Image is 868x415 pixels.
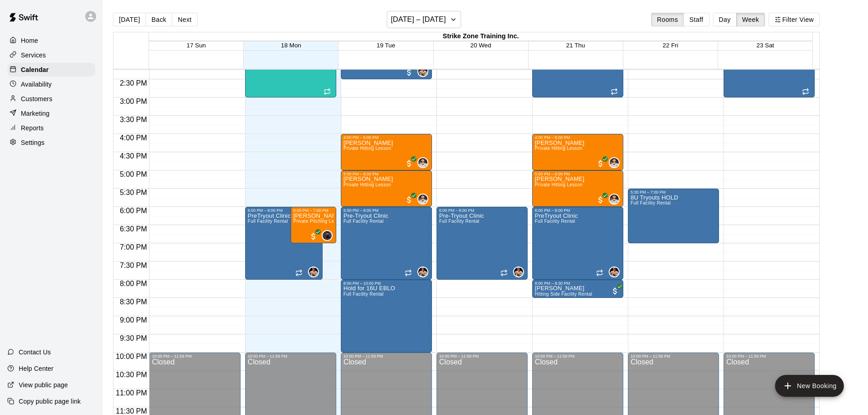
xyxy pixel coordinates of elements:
[172,13,197,26] button: Next
[7,77,95,91] a: Availability
[118,243,149,251] span: 7:00 PM
[19,397,81,406] p: Copy public page link
[377,42,395,49] button: 19 Tue
[344,182,391,187] span: Private Hitting Lesson
[149,32,812,41] div: Strike Zone Training Inc.
[769,13,820,26] button: Filter View
[113,353,149,360] span: 10:00 PM
[610,267,619,277] img: Garrett Takamatsu
[21,94,52,103] p: Customers
[341,280,432,353] div: 8:00 PM – 10:00 PM: Hold for 16U EBLO
[118,189,149,196] span: 5:30 PM
[535,172,621,176] div: 5:00 PM – 6:00 PM
[7,121,95,135] a: Reports
[293,208,334,213] div: 6:00 PM – 7:00 PM
[535,281,621,286] div: 8:00 PM – 8:30 PM
[611,88,618,95] span: Recurring event
[7,107,95,120] a: Marketing
[609,157,620,168] div: Brett Graham
[405,159,414,168] span: All customers have paid
[610,158,619,167] img: Brett Graham
[344,281,429,286] div: 8:00 PM – 10:00 PM
[775,375,844,397] button: add
[609,266,620,277] div: Garrett Takamatsu
[118,316,149,324] span: 9:00 PM
[118,207,149,215] span: 6:00 PM
[7,63,95,77] a: Calendar
[21,138,45,147] p: Settings
[308,266,319,277] div: Garrett Takamatsu
[21,51,46,60] p: Services
[417,66,428,77] div: Garrett Takamatsu
[802,88,809,95] span: Recurring event
[118,152,149,160] span: 4:30 PM
[341,170,432,207] div: 5:00 PM – 6:00 PM: Giulio Nardi
[19,348,51,357] p: Contact Us
[344,219,384,224] span: Full Facility Rental
[245,207,323,280] div: 6:00 PM – 8:00 PM: PreTryout Clinic
[726,354,812,359] div: 10:00 PM – 11:59 PM
[248,354,334,359] div: 10:00 PM – 11:59 PM
[118,261,149,269] span: 7:30 PM
[118,134,149,142] span: 4:00 PM
[7,92,95,106] a: Customers
[631,190,716,195] div: 5:30 PM – 7:00 PM
[152,354,237,359] div: 10:00 PM – 11:59 PM
[405,269,412,277] span: Recurring event
[439,354,525,359] div: 10:00 PM – 11:59 PM
[535,182,583,187] span: Private Hitting Lesson
[118,225,149,233] span: 6:30 PM
[344,208,429,213] div: 6:00 PM – 8:00 PM
[631,354,716,359] div: 10:00 PM – 11:59 PM
[7,48,95,62] a: Services
[21,65,49,74] p: Calendar
[631,200,671,205] span: Full Facility Rental
[532,170,623,207] div: 5:00 PM – 6:00 PM: Max Zhang
[663,42,678,49] button: 22 Fri
[418,195,427,204] img: Brett Graham
[187,42,206,49] span: 17 Sun
[391,13,446,26] h6: [DATE] – [DATE]
[341,134,432,170] div: 4:00 PM – 5:00 PM: Brady Ling
[248,219,288,224] span: Full Facility Rental
[612,194,620,205] span: Brett Graham
[418,267,427,277] img: Garrett Takamatsu
[341,207,432,280] div: 6:00 PM – 8:00 PM: Pre-Tryout Clinic
[113,389,149,397] span: 11:00 PM
[344,146,391,151] span: Private Hitting Lesson
[21,80,52,89] p: Availability
[19,380,68,389] p: View public page
[21,109,50,118] p: Marketing
[248,208,320,213] div: 6:00 PM – 8:00 PM
[418,158,427,167] img: Brett Graham
[596,195,605,205] span: All customers have paid
[683,13,709,26] button: Staff
[421,266,428,277] span: Garrett Takamatsu
[145,13,172,26] button: Back
[118,116,149,123] span: 3:30 PM
[344,292,384,297] span: Full Facility Rental
[323,231,332,240] img: Corben Peters
[437,207,528,280] div: 6:00 PM – 8:00 PM: Pre-Tryout Clinic
[21,36,38,45] p: Home
[756,42,774,49] span: 23 Sat
[651,13,684,26] button: Rooms
[417,157,428,168] div: Brett Graham
[118,79,149,87] span: 2:30 PM
[417,194,428,205] div: Brett Graham
[21,123,44,133] p: Reports
[596,159,605,168] span: All customers have paid
[19,364,53,373] p: Help Center
[421,66,428,77] span: Garrett Takamatsu
[281,42,301,49] span: 18 Mon
[535,208,621,213] div: 6:00 PM – 8:00 PM
[322,230,333,241] div: Corben Peters
[309,267,318,277] img: Garrett Takamatsu
[532,207,623,280] div: 6:00 PM – 8:00 PM: PreTryout Clinic
[405,195,414,205] span: All customers have paid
